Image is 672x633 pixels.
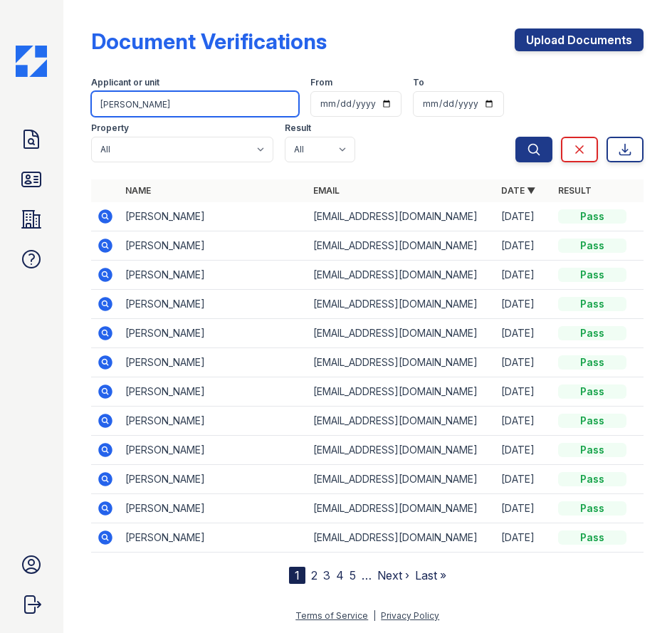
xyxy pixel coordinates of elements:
[308,319,495,348] td: [EMAIL_ADDRESS][DOMAIN_NAME]
[415,568,446,582] a: Last »
[91,77,159,88] label: Applicant or unit
[495,377,552,407] td: [DATE]
[377,568,409,582] a: Next ›
[120,348,308,377] td: [PERSON_NAME]
[308,231,495,261] td: [EMAIL_ADDRESS][DOMAIN_NAME]
[308,202,495,231] td: [EMAIL_ADDRESS][DOMAIN_NAME]
[91,122,129,134] label: Property
[16,46,47,77] img: CE_Icon_Blue-c292c112584629df590d857e76928e9f676e5b41ef8f769ba2f05ee15b207248.png
[120,202,308,231] td: [PERSON_NAME]
[295,610,368,621] a: Terms of Service
[120,494,308,523] td: [PERSON_NAME]
[495,231,552,261] td: [DATE]
[120,465,308,494] td: [PERSON_NAME]
[495,407,552,436] td: [DATE]
[125,185,151,196] a: Name
[558,326,626,340] div: Pass
[120,290,308,319] td: [PERSON_NAME]
[308,377,495,407] td: [EMAIL_ADDRESS][DOMAIN_NAME]
[495,523,552,553] td: [DATE]
[413,77,424,88] label: To
[381,610,439,621] a: Privacy Policy
[91,28,327,54] div: Document Verifications
[558,472,626,486] div: Pass
[495,202,552,231] td: [DATE]
[495,465,552,494] td: [DATE]
[495,261,552,290] td: [DATE]
[323,568,330,582] a: 3
[558,209,626,224] div: Pass
[558,443,626,457] div: Pass
[495,290,552,319] td: [DATE]
[91,91,299,117] input: Search by name, email, or unit number
[558,239,626,253] div: Pass
[308,465,495,494] td: [EMAIL_ADDRESS][DOMAIN_NAME]
[308,348,495,377] td: [EMAIL_ADDRESS][DOMAIN_NAME]
[558,355,626,370] div: Pass
[350,568,356,582] a: 5
[120,377,308,407] td: [PERSON_NAME]
[558,501,626,516] div: Pass
[495,348,552,377] td: [DATE]
[308,494,495,523] td: [EMAIL_ADDRESS][DOMAIN_NAME]
[558,530,626,545] div: Pass
[558,414,626,428] div: Pass
[308,407,495,436] td: [EMAIL_ADDRESS][DOMAIN_NAME]
[285,122,311,134] label: Result
[120,436,308,465] td: [PERSON_NAME]
[495,319,552,348] td: [DATE]
[310,77,332,88] label: From
[495,436,552,465] td: [DATE]
[558,297,626,311] div: Pass
[313,185,340,196] a: Email
[558,185,592,196] a: Result
[308,261,495,290] td: [EMAIL_ADDRESS][DOMAIN_NAME]
[495,494,552,523] td: [DATE]
[336,568,344,582] a: 4
[120,407,308,436] td: [PERSON_NAME]
[558,384,626,399] div: Pass
[120,523,308,553] td: [PERSON_NAME]
[308,436,495,465] td: [EMAIL_ADDRESS][DOMAIN_NAME]
[289,567,305,584] div: 1
[311,568,317,582] a: 2
[120,319,308,348] td: [PERSON_NAME]
[308,290,495,319] td: [EMAIL_ADDRESS][DOMAIN_NAME]
[501,185,535,196] a: Date ▼
[373,610,376,621] div: |
[362,567,372,584] span: …
[308,523,495,553] td: [EMAIL_ADDRESS][DOMAIN_NAME]
[120,261,308,290] td: [PERSON_NAME]
[120,231,308,261] td: [PERSON_NAME]
[515,28,644,51] a: Upload Documents
[558,268,626,282] div: Pass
